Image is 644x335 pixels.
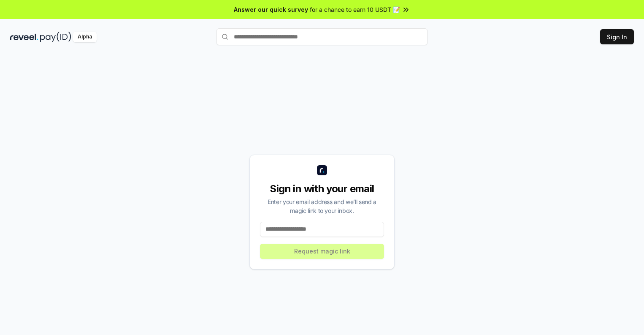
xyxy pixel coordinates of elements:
[317,165,327,175] img: logo_small
[73,32,97,42] div: Alpha
[600,29,634,44] button: Sign In
[40,32,71,42] img: pay_id
[10,32,38,42] img: reveel_dark
[310,5,400,14] span: for a chance to earn 10 USDT 📝
[260,182,384,196] div: Sign in with your email
[234,5,308,14] span: Answer our quick survey
[260,197,384,215] div: Enter your email address and we’ll send a magic link to your inbox.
